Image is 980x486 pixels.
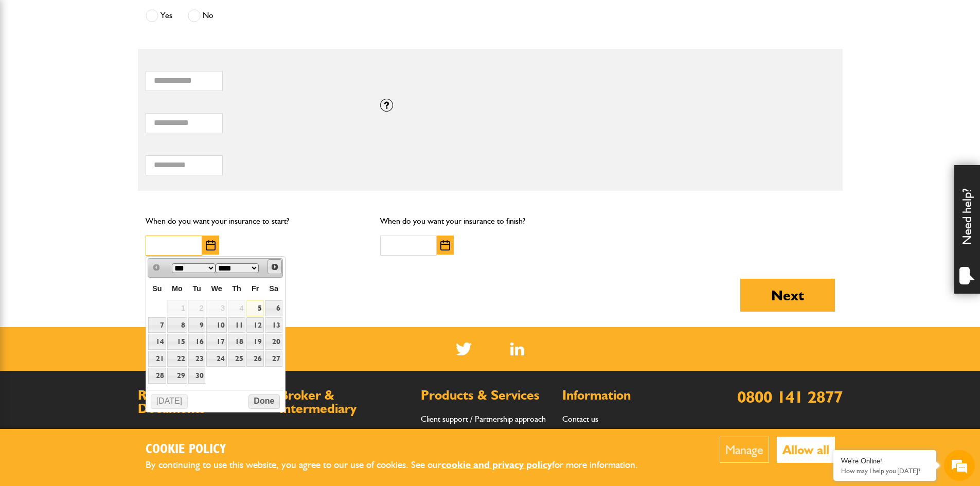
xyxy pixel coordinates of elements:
[188,351,206,367] a: 23
[13,186,188,308] textarea: Type your message and hit 'Enter'
[167,334,187,350] a: 15
[188,368,206,384] a: 30
[206,240,216,250] img: Choose date
[252,284,259,293] span: Friday
[228,334,245,350] a: 18
[421,414,546,424] a: Client support / Partnership approach
[211,284,222,293] span: Wednesday
[146,214,365,228] p: When do you want your insurance to start?
[246,300,264,316] a: 5
[279,427,359,437] a: JCB Wholesale Division
[265,317,282,333] a: 13
[17,57,43,71] img: d_20077148190_company_1631870298795_20077148190
[206,351,226,367] a: 24
[54,58,173,71] div: Chat with us now
[148,334,166,350] a: 14
[265,351,282,367] a: 27
[167,368,187,384] a: 29
[737,387,843,407] a: 0800 141 2877
[246,351,264,367] a: 26
[562,427,589,437] a: Careers
[188,334,206,350] a: 16
[13,156,188,178] input: Enter your phone number
[206,334,226,350] a: 17
[140,317,187,331] em: Start Chat
[13,125,188,148] input: Enter your email address
[167,317,187,333] a: 8
[269,284,278,293] span: Saturday
[188,317,206,333] a: 9
[380,214,600,228] p: When do you want your insurance to finish?
[228,351,245,367] a: 25
[232,284,241,293] span: Thursday
[138,389,269,415] h2: Regulations & Documents
[192,284,201,293] span: Tuesday
[265,300,282,316] a: 6
[148,351,166,367] a: 21
[206,317,226,333] a: 10
[510,343,524,355] a: LinkedIn
[456,343,472,355] img: Twitter
[167,351,187,367] a: 22
[172,284,183,293] span: Monday
[188,9,213,22] label: No
[279,389,411,415] h2: Broker & Intermediary
[740,279,835,312] button: Next
[441,459,552,471] a: cookie and privacy policy
[954,165,980,294] div: Need help?
[510,343,524,355] img: Linked In
[248,394,280,409] button: Done
[146,442,655,458] h2: Cookie Policy
[246,334,264,350] a: 19
[148,317,166,333] a: 7
[562,389,693,402] h2: Information
[151,394,188,409] button: [DATE]
[169,5,193,30] div: Minimize live chat window
[562,414,598,424] a: Contact us
[265,334,282,350] a: 20
[268,259,282,274] a: Next
[777,437,835,463] button: Allow all
[421,389,552,402] h2: Products & Services
[246,317,264,333] a: 12
[228,317,245,333] a: 11
[148,368,166,384] a: 28
[440,240,450,250] img: Choose date
[841,467,929,475] p: How may I help you today?
[13,95,188,118] input: Enter your last name
[841,457,929,465] div: We're Online!
[152,284,162,293] span: Sunday
[146,457,655,473] p: By continuing to use this website, you agree to our use of cookies. See our for more information.
[271,263,279,271] span: Next
[146,9,172,22] label: Yes
[720,437,769,463] button: Manage
[138,427,198,437] a: FCA authorisation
